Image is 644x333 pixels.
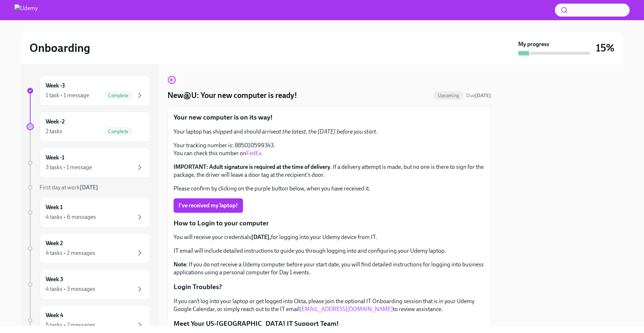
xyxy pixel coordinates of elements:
a: Week -13 tasks • 1 message [27,148,150,178]
p: Your tracking number is: 885010599343. You can check this number on [174,141,485,157]
a: [EMAIL_ADDRESS][DOMAIN_NAME] [300,306,393,312]
p: Meet Your US-[GEOGRAPHIC_DATA] IT Support Team! [174,319,485,328]
a: Week 24 tasks • 2 messages [27,233,150,264]
p: Your new computer is on its way! [174,113,485,122]
a: First day at work[DATE] [27,184,150,192]
span: First day at work [40,184,98,191]
p: : If you do not receive a Udemy computer before your start date, you will find detailed instructi... [174,261,485,276]
strong: Note [174,261,186,268]
a: Week 14 tasks • 6 messages [27,197,150,228]
strong: [DATE], [251,234,271,240]
span: I've received my laptop! [179,202,238,209]
div: 4 tasks • 6 messages [46,213,96,221]
div: 4 tasks • 3 messages [46,285,95,293]
h6: Week -2 [46,118,65,126]
h6: Week -3 [46,82,65,90]
strong: My progress [518,40,549,48]
a: Week 34 tasks • 3 messages [27,269,150,300]
p: If you can’t log into your laptop or get logged into Okta, please join the optional IT Onboarding... [174,297,485,313]
h6: Week 1 [46,203,63,211]
h3: 15% [596,41,615,54]
p: You will receive your credentials for logging into your Udemy device from IT. [174,233,485,241]
div: 4 tasks • 2 messages [46,249,95,257]
span: Complete [104,93,133,98]
a: Week -22 tasksComplete [27,112,150,142]
p: Login Troubles? [174,282,485,292]
button: I've received my laptop! [174,198,243,213]
strong: [DATE] [475,93,491,99]
h4: New@U: Your new computer is ready! [167,90,297,101]
a: Week -31 task • 1 messageComplete [27,76,150,106]
p: IT email will include detailed instructions to guide you through logging into and configuring you... [174,247,485,255]
strong: [DATE] [80,184,98,191]
a: FedEx. [246,150,263,157]
h6: Week 4 [46,311,63,319]
h6: Week 3 [46,275,63,283]
span: Due [466,93,491,99]
span: Complete [104,129,133,134]
p: Please confirm by clicking on the purple button below, when you have received it. [174,185,485,193]
h6: Week 2 [46,239,63,247]
span: Upcoming [433,93,463,98]
img: Udemy [14,4,38,16]
p: . If a delivery attempt is made, but no one is there to sign for the package, the driver will lea... [174,163,485,179]
span: October 18th, 2025 12:00 [466,92,491,99]
p: Your laptop has shipped and should arrive . [174,128,485,136]
div: 5 tasks • 2 messages [46,321,95,329]
div: 2 tasks [46,127,62,135]
p: How to Login to your computer [174,219,485,228]
div: 3 tasks • 1 message [46,163,92,171]
div: 1 task • 1 message [46,91,89,99]
h6: Week -1 [46,154,64,162]
strong: IMPORTANT: Adult signature is required at the time of delivery [174,163,330,170]
em: at the latest, the [DATE] before you start [276,128,376,135]
h2: Onboarding [29,41,90,55]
